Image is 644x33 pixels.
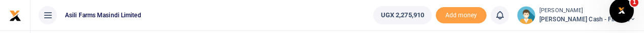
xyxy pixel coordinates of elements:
[436,11,487,18] a: Add money
[9,10,21,22] img: logo-small
[436,7,487,24] span: Add money
[9,11,21,19] a: logo-small logo-large logo-large
[369,6,436,24] li: Wallet ballance
[436,7,487,24] li: Toup your wallet
[61,11,145,20] span: Asili Farms Masindi Limited
[381,10,424,20] span: UGX 2,275,910
[373,6,432,24] a: UGX 2,275,910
